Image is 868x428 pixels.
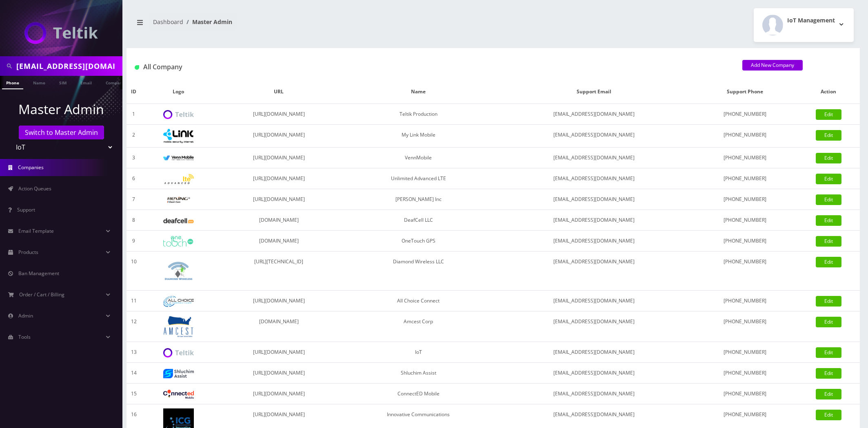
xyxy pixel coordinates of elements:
[127,291,141,311] td: 11
[816,236,841,247] a: Edit
[693,80,797,104] th: Support Phone
[127,189,141,210] td: 7
[495,384,693,404] td: [EMAIL_ADDRESS][DOMAIN_NAME]
[163,369,194,378] img: Shluchim Assist
[495,210,693,231] td: [EMAIL_ADDRESS][DOMAIN_NAME]
[495,231,693,252] td: [EMAIL_ADDRESS][DOMAIN_NAME]
[19,291,64,298] span: Order / Cart / Billing
[55,76,71,88] a: SIM
[153,18,183,26] a: Dashboard
[16,58,120,74] input: Search in Company
[342,384,495,404] td: ConnectED Mobile
[816,389,841,399] a: Edit
[816,109,841,120] a: Edit
[127,252,141,291] td: 10
[742,60,803,71] a: Add New Company
[127,125,141,148] td: 2
[216,231,342,252] td: [DOMAIN_NAME]
[693,363,797,384] td: [PHONE_NUMBER]
[216,363,342,384] td: [URL][DOMAIN_NAME]
[183,18,232,26] li: Master Admin
[495,342,693,363] td: [EMAIL_ADDRESS][DOMAIN_NAME]
[797,80,860,104] th: Action
[163,174,194,184] img: Unlimited Advanced LTE
[24,22,98,44] img: IoT
[693,342,797,363] td: [PHONE_NUMBER]
[342,125,495,148] td: My Link Mobile
[216,148,342,168] td: [URL][DOMAIN_NAME]
[693,231,797,252] td: [PHONE_NUMBER]
[18,249,38,256] span: Products
[816,130,841,141] a: Edit
[18,227,54,234] span: Email Template
[127,384,141,404] td: 15
[18,333,31,340] span: Tools
[342,311,495,342] td: Amcest Corp
[163,296,194,307] img: All Choice Connect
[693,125,797,148] td: [PHONE_NUMBER]
[342,80,495,104] th: Name
[163,390,194,399] img: ConnectED Mobile
[163,110,194,119] img: Teltik Production
[495,168,693,189] td: [EMAIL_ADDRESS][DOMAIN_NAME]
[816,215,841,226] a: Edit
[495,189,693,210] td: [EMAIL_ADDRESS][DOMAIN_NAME]
[693,148,797,168] td: [PHONE_NUMBER]
[18,312,33,319] span: Admin
[127,148,141,168] td: 3
[342,148,495,168] td: VennMobile
[787,17,835,24] h2: IoT Management
[495,148,693,168] td: [EMAIL_ADDRESS][DOMAIN_NAME]
[693,291,797,311] td: [PHONE_NUMBER]
[29,76,49,88] a: Name
[17,206,35,213] span: Support
[342,231,495,252] td: OneTouch GPS
[342,104,495,125] td: Teltik Production
[342,168,495,189] td: Unlimited Advanced LTE
[18,164,44,171] span: Companies
[816,347,841,358] a: Edit
[342,189,495,210] td: [PERSON_NAME] Inc
[127,311,141,342] td: 12
[693,104,797,125] td: [PHONE_NUMBER]
[693,311,797,342] td: [PHONE_NUMBER]
[342,210,495,231] td: DeafCell LLC
[342,291,495,311] td: All Choice Connect
[127,168,141,189] td: 6
[816,368,841,379] a: Edit
[216,342,342,363] td: [URL][DOMAIN_NAME]
[216,125,342,148] td: [URL][DOMAIN_NAME]
[816,317,841,327] a: Edit
[163,256,194,286] img: Diamond Wireless LLC
[495,363,693,384] td: [EMAIL_ADDRESS][DOMAIN_NAME]
[216,311,342,342] td: [DOMAIN_NAME]
[495,311,693,342] td: [EMAIL_ADDRESS][DOMAIN_NAME]
[163,129,194,143] img: My Link Mobile
[342,363,495,384] td: Shluchim Assist
[127,80,141,104] th: ID
[754,8,854,42] button: IoT Management
[816,296,841,307] a: Edit
[127,104,141,125] td: 1
[163,315,194,338] img: Amcest Corp
[216,168,342,189] td: [URL][DOMAIN_NAME]
[76,76,96,88] a: Email
[135,65,139,70] img: All Company
[495,80,693,104] th: Support Email
[693,189,797,210] td: [PHONE_NUMBER]
[102,76,129,88] a: Company
[135,63,730,71] h1: All Company
[19,126,104,139] a: Switch to Master Admin
[816,174,841,184] a: Edit
[133,13,487,37] nav: breadcrumb
[127,363,141,384] td: 14
[816,153,841,163] a: Edit
[163,348,194,357] img: IoT
[693,210,797,231] td: [PHONE_NUMBER]
[163,218,194,223] img: DeafCell LLC
[495,125,693,148] td: [EMAIL_ADDRESS][DOMAIN_NAME]
[693,168,797,189] td: [PHONE_NUMBER]
[163,155,194,161] img: VennMobile
[2,76,23,89] a: Phone
[342,342,495,363] td: IoT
